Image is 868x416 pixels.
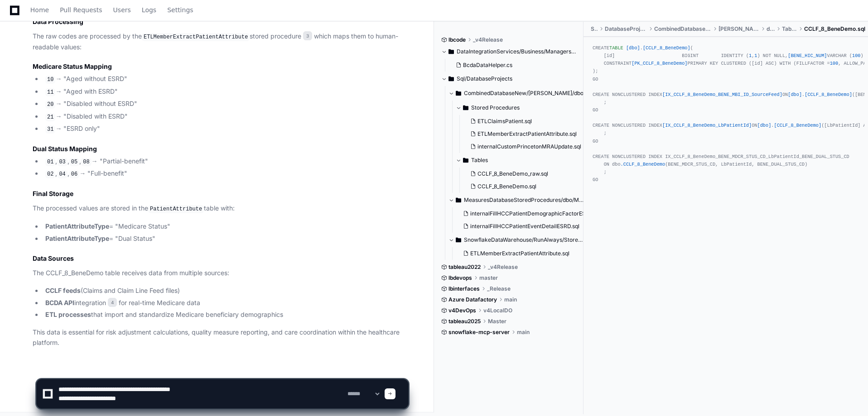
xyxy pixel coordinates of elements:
span: DataIntegrationServices/Business/Managers/BcdaApiGetData [457,48,577,55]
span: [CCLF_8_BeneDemo] [805,92,852,97]
span: 4 [108,298,117,307]
span: CombinedDatabaseNew [654,25,711,33]
span: Sql [591,25,598,33]
svg: Directory [448,46,454,57]
button: CombinedDatabaseNew/[PERSON_NAME]/dbo [448,86,584,100]
code: 02 [45,170,55,178]
span: 3 [303,31,312,40]
span: tableau2025 [448,318,481,325]
button: Sql/DatabaseProjects [441,72,577,86]
span: .CCLF_8_BeneDemo [621,162,665,167]
code: ETLMemberExtractPatientAttribute [142,33,250,41]
svg: Directory [463,102,468,113]
button: internalFillHCCPatientEventDetailESRD.sql [459,220,586,233]
span: Stored Procedures [471,104,520,111]
span: 100 [830,61,838,66]
h2: Data Processing [33,17,408,26]
span: tableau2022 [448,263,481,271]
p: This data is essential for risk adjustment calculations, quality measure reporting, and care coor... [33,327,408,348]
svg: Directory [448,73,454,84]
span: master [479,274,498,282]
li: → "ESRD only" [43,124,408,134]
span: CCLF_8_BeneDemo_raw.sql [477,170,548,177]
span: _v4Release [473,36,503,43]
span: CombinedDatabaseNew/[PERSON_NAME]/dbo [464,90,583,97]
span: Settings [167,7,193,13]
button: ETLClaimsPatient.sql [467,115,581,128]
span: lbinterfaces [448,285,480,292]
span: Sql/DatabaseProjects [457,75,512,82]
span: v4DevOps [448,307,476,314]
svg: Directory [456,234,461,245]
svg: Directory [463,155,468,166]
li: → "Aged with ESRD" [43,86,408,97]
li: → "Aged without ESRD" [43,74,408,85]
span: Tables [782,25,797,33]
span: [PERSON_NAME] [719,25,759,33]
h2: Data Sources [33,254,408,263]
div: CREATE . ( [id] BIGINT IDENTITY ( , ) NOT NULL, VARCHAR ( ) NULL, NCHAR ( ) NULL, NCHAR ( ) NULL,... [593,44,859,184]
span: [dbo] [626,45,640,51]
code: PatientAttribute [148,205,204,213]
svg: Directory [456,195,461,206]
li: = "Medicare Status" [43,221,408,232]
span: 1 [749,53,752,58]
button: internalCustomPrincetonMRAUpdate.sql [467,140,581,153]
span: _Release [487,285,511,292]
p: The CCLF_8_BeneDemo table receives data from multiple sources: [33,268,408,278]
span: 100 [852,53,860,58]
code: 10 [45,76,55,84]
code: 03 [57,158,67,166]
span: dbo [767,25,775,33]
span: [CCLF_8_BeneDemo] [643,45,690,51]
span: [CCLF_8_BeneDemo] [774,123,821,128]
strong: PatientAttributeType [45,234,109,242]
button: internalFillHCCPatientDemographicFactorESRD.sql [459,207,586,220]
button: Stored Procedures [456,100,587,115]
svg: Directory [456,88,461,99]
code: 06 [69,170,79,178]
li: , , → "Full-benefit" [43,168,408,179]
span: [IX_CCLF_8_BeneDemo_BENE_MBI_ID_SourceFeed] [662,92,782,97]
span: Home [30,7,49,13]
span: [PK_CCLF_8_BeneDemo] [632,61,687,66]
button: CCLF_8_BeneDemo.sql [467,180,581,193]
h3: Dual Status Mapping [33,144,408,153]
span: Logs [142,7,156,13]
code: 04 [57,170,67,178]
li: integration for real-time Medicare data [43,298,408,308]
strong: BCDA API [45,299,74,306]
h2: Final Storage [33,189,408,198]
li: (Claims and Claim Line Feed files) [43,286,408,296]
span: Tables [471,157,488,164]
code: 21 [45,113,55,121]
button: MeasuresDatabaseStoredProcedures/dbo/Measures/HCCRewrite [448,193,584,207]
span: Users [113,7,131,13]
span: ETLClaimsPatient.sql [477,118,532,125]
span: Azure Datafactory [448,296,497,303]
span: Pull Requests [60,7,102,13]
strong: ETL processes [45,311,91,318]
span: SnowflakeDataWarehouse/RunAlways/StoredProcedures [464,236,584,244]
code: 31 [45,125,55,134]
span: Master [488,318,506,325]
span: internalFillHCCPatientEventDetailESRD.sql [470,223,579,230]
span: v4LocalDO [483,307,512,314]
span: main [517,329,530,336]
button: ETLMemberExtractPatientAttribute.sql [459,247,579,260]
p: The raw codes are processed by the stored procedure which maps them to human-readable values: [33,31,408,52]
code: 20 [45,100,55,109]
code: 05 [69,158,79,166]
span: CCLF_8_BeneDemo.sql [804,25,865,33]
span: [dbo] [788,92,802,97]
button: CCLF_8_BeneDemo_raw.sql [467,167,581,180]
span: ETLMemberExtractPatientAttribute.sql [470,250,569,257]
span: lbcode [448,36,466,43]
code: 08 [81,158,91,166]
span: TABLE [609,45,623,51]
button: DataIntegrationServices/Business/Managers/BcdaApiGetData [441,44,577,59]
span: lbdevops [448,274,472,282]
span: BcdaDataHelper.cs [463,62,512,69]
span: CCLF_8_BeneDemo.sql [477,183,536,190]
li: → "Disabled with ESRD" [43,111,408,122]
